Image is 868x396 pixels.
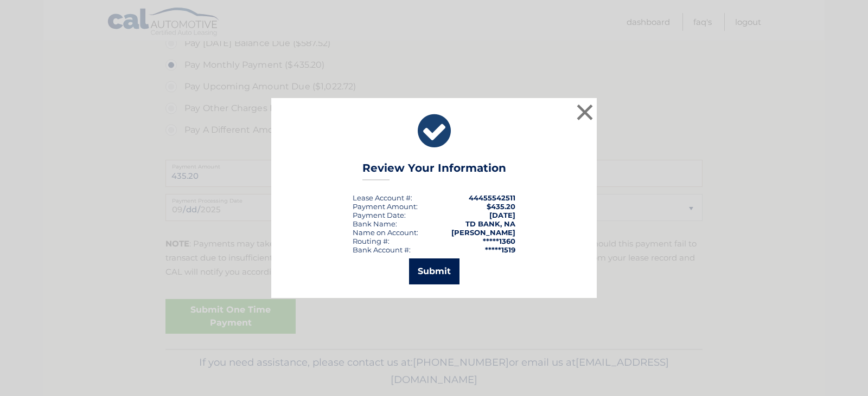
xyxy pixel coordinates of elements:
div: Bank Name: [353,219,397,228]
div: Bank Account #: [353,245,411,254]
div: : [353,211,406,219]
span: [DATE] [489,211,515,219]
span: Payment Date [353,211,404,219]
div: Payment Amount: [353,202,418,211]
strong: TD BANK, NA [465,219,515,228]
strong: [PERSON_NAME] [451,228,515,237]
span: $435.20 [487,202,515,211]
div: Lease Account #: [353,193,412,202]
button: × [574,101,596,123]
h3: Review Your Information [362,161,506,180]
strong: 44455542511 [469,193,515,202]
button: Submit [409,258,459,284]
div: Name on Account: [353,228,418,237]
div: Routing #: [353,237,390,245]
